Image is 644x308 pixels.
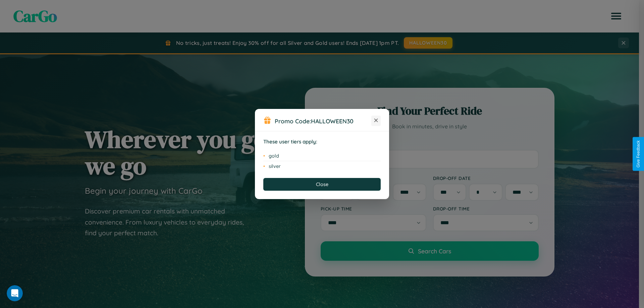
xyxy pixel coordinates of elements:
[636,140,641,168] div: Give Feedback
[7,285,23,301] iframe: Intercom live chat
[263,138,317,145] strong: These user tiers apply:
[311,117,354,125] b: HALLOWEEN30
[263,178,381,191] button: Close
[263,151,381,161] li: gold
[275,117,371,125] h3: Promo Code:
[263,161,381,171] li: silver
